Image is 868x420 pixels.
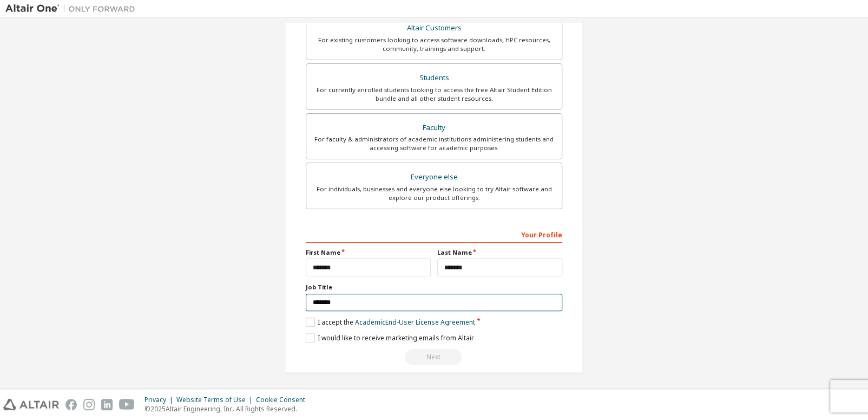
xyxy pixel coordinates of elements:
[313,70,555,86] div: Students
[101,399,113,410] img: linkedin.svg
[176,396,256,404] div: Website Terms of Use
[306,283,562,292] label: Job Title
[119,399,135,410] img: youtube.svg
[144,396,176,404] div: Privacy
[306,248,431,257] label: First Name
[5,3,141,14] img: Altair One
[313,170,555,185] div: Everyone else
[65,399,77,410] img: facebook.svg
[313,86,555,103] div: For currently enrolled students looking to access the free Altair Student Edition bundle and all ...
[306,318,475,327] label: I accept the
[306,225,562,243] div: Your Profile
[313,120,555,135] div: Faculty
[3,399,59,410] img: altair_logo.svg
[144,404,312,413] p: © 2025 Altair Engineering, Inc. All Rights Reserved.
[313,135,555,152] div: For faculty & administrators of academic institutions administering students and accessing softwa...
[306,349,562,365] div: Read and acccept EULA to continue
[313,36,555,53] div: For existing customers looking to access software downloads, HPC resources, community, trainings ...
[313,185,555,202] div: For individuals, businesses and everyone else looking to try Altair software and explore our prod...
[313,21,555,36] div: Altair Customers
[355,318,475,327] a: Academic End-User License Agreement
[306,333,474,343] label: I would like to receive marketing emails from Altair
[256,396,312,404] div: Cookie Consent
[83,399,95,410] img: instagram.svg
[437,248,562,257] label: Last Name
